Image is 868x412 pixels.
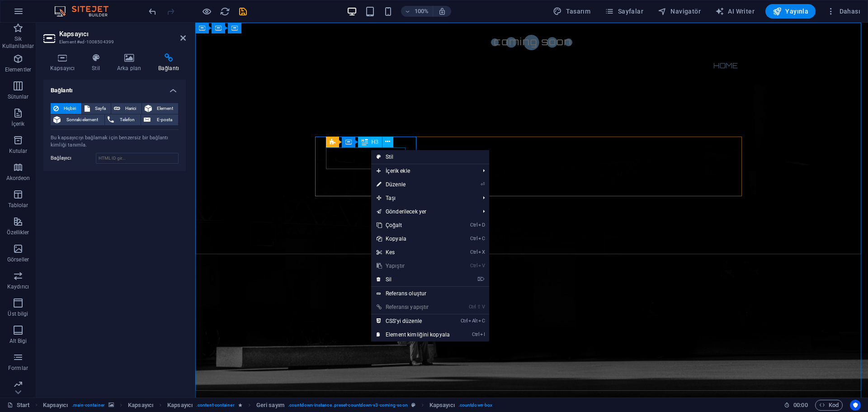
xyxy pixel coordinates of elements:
[371,178,455,191] a: ⏎Düzenle
[11,120,24,128] p: İçerik
[371,273,455,286] a: ⌦Sil
[51,134,179,149] div: Bu kapsayıcıyı bağlamak için benzersiz bir bağlantı kimliği tanımla.
[52,6,120,17] img: Editor Logo
[371,150,489,164] a: Stil
[371,164,476,178] span: İçerik ekle
[82,103,111,114] button: Sayfa
[482,304,485,310] i: V
[429,400,455,411] span: Seçmek için tıkla. Düzenlemek için çift tıkla
[9,337,27,345] p: Alt Bigi
[371,191,476,205] span: Taşı
[238,403,242,407] i: Element bir animasyon içeriyor
[401,6,433,17] button: 100%
[43,53,85,72] h4: Kapsayıcı
[605,7,643,16] span: Sayfalar
[8,93,29,100] p: Sütunlar
[105,114,141,125] button: Telefon
[196,400,235,411] span: . content-container
[372,139,378,145] span: H3
[715,7,755,16] span: AI Writer
[43,80,186,96] h4: Bağlantı
[110,53,151,72] h4: Arka plan
[167,400,193,411] span: Seçmek için tıkla. Düzenlemek için çift tıkla
[151,53,186,72] h4: Bağlantı
[8,202,28,209] p: Tablolar
[220,6,230,17] i: Sayfayı yeniden yükleyin
[800,402,801,408] span: :
[72,400,105,411] span: . main-container
[470,249,477,255] i: Ctrl
[601,4,647,19] button: Sayfalar
[371,246,455,259] a: CtrlXKes
[411,403,415,407] i: Bu element, özelleştirilebilir bir ön ayar
[117,114,138,125] span: Telefon
[93,103,108,114] span: Sayfa
[85,53,110,72] h4: Stil
[59,38,168,46] h3: Element #ed-1008504399
[51,103,81,114] button: Hiçbiri
[256,400,284,411] span: Seçmek için tıkla. Düzenlemek için çift tıkla
[470,263,477,269] i: Ctrl
[472,331,479,337] i: Ctrl
[51,114,104,125] button: Sonraki element
[371,232,455,246] a: CtrlCKopyala
[478,249,485,255] i: X
[477,276,485,282] i: ⌦
[765,4,816,19] button: Yayınla
[288,400,408,411] span: . countdown-instance .preset-countdown-v3-coming-soon
[371,205,476,218] a: Gönderilecek yer
[481,181,485,187] i: ⏎
[478,236,485,242] i: C
[477,304,481,310] i: ⇧
[478,222,485,228] i: D
[61,103,79,114] span: Hiçbiri
[468,318,477,324] i: Alt
[371,218,455,232] a: CtrlDÇoğalt
[5,66,31,73] p: Elementler
[371,300,455,314] a: Ctrl⇧VReferansı yapıştır
[111,103,142,114] button: Harici
[371,328,455,341] a: CtrlIElement kimliğini kopyala
[826,7,860,16] span: Dahası
[478,318,485,324] i: C
[415,6,429,17] h6: 100%
[141,114,178,125] button: E-posta
[8,365,28,372] p: Formlar
[793,400,807,411] span: 00 00
[108,403,114,407] i: Bu element, arka plan içeriyor
[850,400,861,411] button: Usercentrics
[7,283,29,290] p: Kaydırıcı
[155,103,176,114] span: Element
[438,7,446,15] i: Yeniden boyutlandırmada yakınlaştırma düzeyini seçilen cihaza uyacak şekilde otomatik olarak ayarla.
[823,4,864,19] button: Dahası
[147,6,158,17] button: undo
[147,6,158,17] i: Geri al: Elementleri sil (Ctrl+Z)
[63,114,102,125] span: Sonraki element
[142,103,179,114] button: Element
[7,400,30,411] a: Seçimi iptal etmek için tıkla. Sayfaları açmak için çift tıkla
[819,400,839,411] span: Kod
[9,147,28,155] p: Kutular
[201,6,212,17] button: Ön izleme modundan çıkıp düzenlemeye devam etmek için buraya tıklayın
[549,4,594,19] div: Tasarım (Ctrl+Alt+Y)
[51,153,96,164] label: Bağlayıcı
[371,314,455,328] a: CtrlAltCCSS'yi düzenle
[773,7,808,16] span: Yayınla
[237,6,248,17] button: save
[712,4,758,19] button: AI Writer
[549,4,594,19] button: Tasarım
[461,318,468,324] i: Ctrl
[784,400,808,411] h6: Oturum süresi
[371,287,489,300] a: Referans oluştur
[469,304,476,310] i: Ctrl
[7,229,29,236] p: Özellikler
[553,7,590,16] span: Tasarım
[128,400,153,411] span: Seçmek için tıkla. Düzenlemek için çift tıkla
[43,400,68,411] span: Seçmek için tıkla. Düzenlemek için çift tıkla
[458,400,492,411] span: . countdown-box
[43,400,492,411] nav: breadcrumb
[8,310,28,317] p: Üst bilgi
[96,153,179,164] input: HTML ID gir...
[470,222,477,228] i: Ctrl
[654,4,704,19] button: Navigatör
